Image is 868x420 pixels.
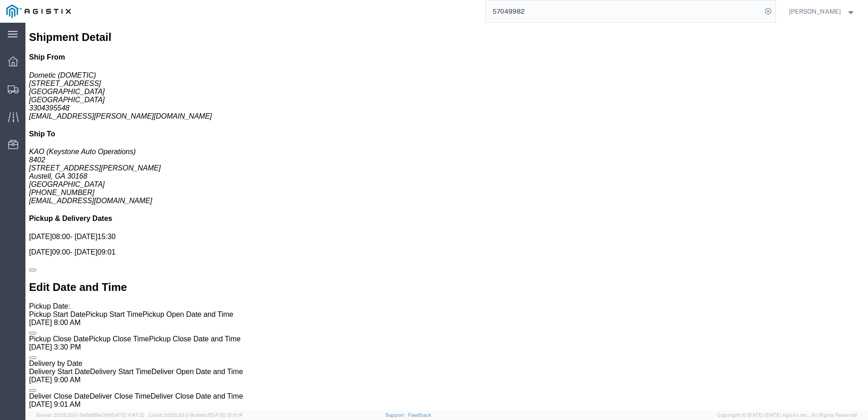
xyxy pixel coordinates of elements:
span: [DATE] 11:47:12 [110,412,144,418]
img: logo [6,5,71,18]
a: Support [385,412,408,418]
iframe: FS Legacy Container [25,23,868,410]
span: [DATE] 12:11:14 [210,412,242,418]
input: Search for shipment number, reference number [486,0,762,22]
span: Copyright © [DATE]-[DATE] Agistix Inc., All Rights Reserved [717,411,857,419]
span: Nathan Seeley [789,6,841,16]
button: [PERSON_NAME] [789,6,856,17]
a: Feedback [408,412,431,418]
span: Server: 2025.20.0-5efa686e39f [36,412,144,418]
span: Client: 2025.20.0-8c6e0cf [148,412,242,418]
